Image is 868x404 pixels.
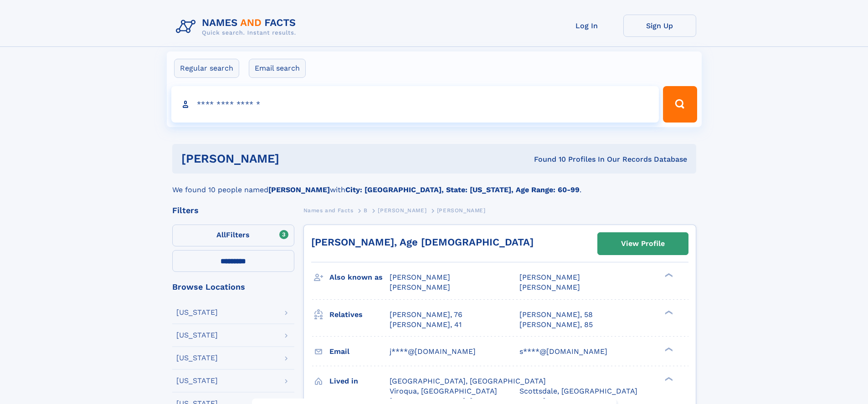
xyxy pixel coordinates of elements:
[176,354,218,362] div: [US_STATE]
[172,283,294,291] div: Browse Locations
[390,283,450,291] span: [PERSON_NAME]
[329,344,390,359] h3: Email
[663,309,673,315] div: ❯
[303,205,354,216] a: Names and Facts
[519,283,580,291] span: [PERSON_NAME]
[406,154,687,164] div: Found 10 Profiles In Our Records Database
[390,377,546,385] span: [GEOGRAPHIC_DATA], [GEOGRAPHIC_DATA]
[519,320,593,330] a: [PERSON_NAME], 85
[663,376,673,382] div: ❯
[437,207,486,214] span: [PERSON_NAME]
[176,309,218,316] div: [US_STATE]
[598,233,688,255] a: View Profile
[519,310,593,320] a: [PERSON_NAME], 58
[364,207,368,214] span: B
[364,205,368,216] a: B
[550,15,623,37] a: Log In
[621,233,665,254] div: View Profile
[311,236,534,248] a: [PERSON_NAME], Age [DEMOGRAPHIC_DATA]
[329,307,390,322] h3: Relatives
[378,205,426,216] a: [PERSON_NAME]
[378,207,426,214] span: [PERSON_NAME]
[390,320,462,330] a: [PERSON_NAME], 41
[345,185,580,194] b: City: [GEOGRAPHIC_DATA], State: [US_STATE], Age Range: 60-99
[181,153,407,164] h1: [PERSON_NAME]
[174,59,239,78] label: Regular search
[519,273,580,281] span: [PERSON_NAME]
[390,273,450,281] span: [PERSON_NAME]
[176,377,218,384] div: [US_STATE]
[172,225,294,246] label: Filters
[329,270,390,285] h3: Also known as
[390,387,497,395] span: Viroqua, [GEOGRAPHIC_DATA]
[663,272,673,278] div: ❯
[623,15,696,37] a: Sign Up
[172,174,696,195] div: We found 10 people named with .
[216,230,226,239] span: All
[172,206,294,215] div: Filters
[519,387,637,395] span: Scottsdale, [GEOGRAPHIC_DATA]
[172,15,303,39] img: Logo Names and Facts
[663,86,697,123] button: Search Button
[390,310,462,320] a: [PERSON_NAME], 76
[249,59,306,78] label: Email search
[176,332,218,339] div: [US_STATE]
[329,373,390,389] h3: Lived in
[663,346,673,352] div: ❯
[268,185,330,194] b: [PERSON_NAME]
[171,86,659,123] input: search input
